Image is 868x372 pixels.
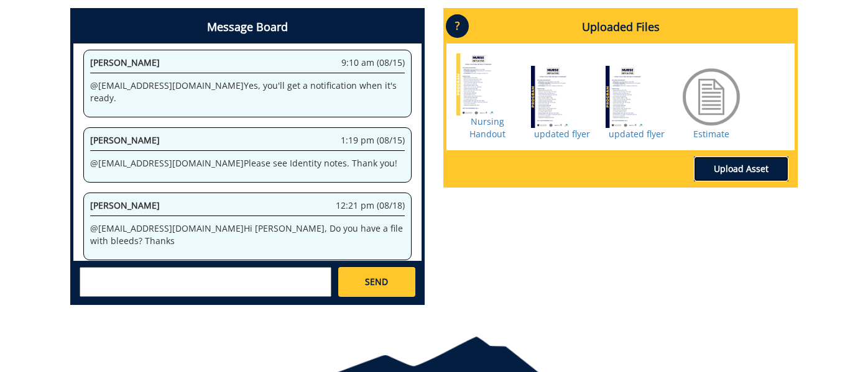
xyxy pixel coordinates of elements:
a: SEND [338,267,415,297]
p: @ [EMAIL_ADDRESS][DOMAIN_NAME] Yes, you'll get a notification when it's ready. [90,79,405,104]
a: updated flyer [534,128,590,140]
a: Nursing Handout [469,116,506,140]
span: [PERSON_NAME] [90,134,160,146]
h4: Uploaded Files [446,11,795,43]
a: updated flyer [609,128,665,140]
span: [PERSON_NAME] [90,199,160,211]
span: 12:21 pm (08/18) [336,199,405,212]
h4: Message Board [73,11,422,43]
p: @ [EMAIL_ADDRESS][DOMAIN_NAME] Please see Identity notes. Thank you! [90,157,405,170]
span: [PERSON_NAME] [90,57,160,68]
a: Estimate [693,128,729,140]
p: @ [EMAIL_ADDRESS][DOMAIN_NAME] Hi [PERSON_NAME], Do you have a file with bleeds? Thanks [90,222,405,247]
textarea: messageToSend [80,267,331,297]
p: ? [446,14,469,38]
a: Upload Asset [694,157,788,181]
span: SEND [365,276,388,288]
span: 1:19 pm (08/15) [341,134,405,147]
span: 9:10 am (08/15) [341,57,405,69]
